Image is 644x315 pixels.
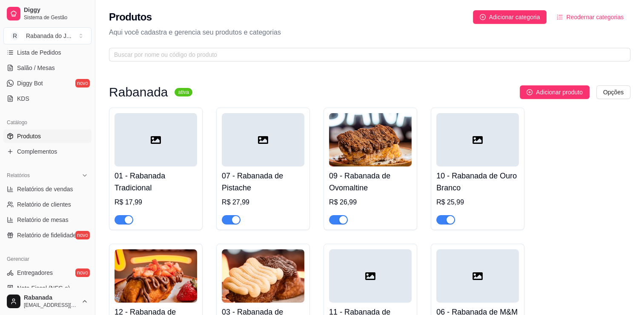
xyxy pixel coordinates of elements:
sup: ativa [175,88,192,96]
a: Complementos [3,145,92,158]
a: Produtos [3,129,92,143]
button: Opções [596,85,630,99]
button: Select a team [3,27,92,44]
button: Rabanada[EMAIL_ADDRESS][DOMAIN_NAME] [3,291,92,312]
h3: Rabanada [109,87,168,97]
a: Relatórios de vendas [3,182,92,196]
span: Reodernar categorias [566,12,624,22]
a: Lista de Pedidos [3,46,92,59]
a: KDS [3,92,92,105]
img: product-image [222,249,304,303]
input: Buscar por nome ou código do produto [114,50,618,59]
h4: 10 - Rabanada de Ouro Branco [436,170,519,194]
button: Reodernar categorias [550,10,630,24]
span: Entregadores [17,268,53,277]
button: Adicionar produto [520,85,590,99]
button: Adicionar categoria [473,10,547,24]
span: Relatórios de vendas [17,185,73,193]
span: R [11,32,19,40]
div: Gerenciar [3,252,92,266]
span: ordered-list [557,14,563,20]
span: [EMAIL_ADDRESS][DOMAIN_NAME] [24,302,78,309]
p: Aqui você cadastra e gerencia seu produtos e categorias [109,27,630,38]
div: R$ 25,99 [436,197,519,207]
span: Salão / Mesas [17,64,55,72]
div: R$ 17,99 [114,197,197,207]
span: Opções [603,87,624,97]
span: Relatório de fidelidade [17,231,76,239]
h4: 07 - Rabanada de Pistache [222,170,304,194]
a: Diggy Botnovo [3,76,92,90]
div: Catálogo [3,116,92,129]
a: DiggySistema de Gestão [3,3,92,24]
img: product-image [114,249,197,303]
div: Rabanada do J ... [26,32,72,40]
span: Nota Fiscal (NFC-e) [17,284,70,292]
a: Salão / Mesas [3,61,92,75]
span: Relatório de mesas [17,216,69,224]
span: plus-circle [480,14,486,20]
span: plus-circle [527,89,532,95]
a: Entregadoresnovo [3,266,92,280]
span: Adicionar produto [536,87,583,97]
span: Diggy Bot [17,79,43,87]
span: Adicionar categoria [489,12,540,22]
span: Complementos [17,147,57,156]
h2: Produtos [109,10,152,24]
span: Relatórios [7,172,30,179]
span: Rabanada [24,294,78,302]
span: KDS [17,94,29,103]
span: Lista de Pedidos [17,48,61,57]
span: Produtos [17,132,41,140]
a: Nota Fiscal (NFC-e) [3,281,92,295]
img: product-image [329,113,412,166]
a: Relatório de clientes [3,198,92,211]
div: R$ 27,99 [222,197,304,207]
h4: 01 - Rabanada Tradicional [114,170,197,194]
a: Relatório de mesas [3,213,92,227]
div: R$ 26,99 [329,197,412,207]
span: Diggy [24,6,88,14]
a: Relatório de fidelidadenovo [3,228,92,242]
span: Relatório de clientes [17,200,71,209]
span: Sistema de Gestão [24,14,88,21]
h4: 09 - Rabanada de Ovomaltine [329,170,412,194]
